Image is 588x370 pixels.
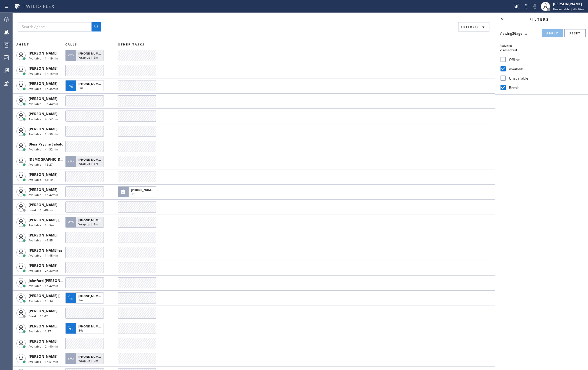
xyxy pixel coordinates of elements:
span: Available | 16:27 [29,162,53,166]
span: [PERSON_NAME] [PERSON_NAME] Dahil [29,293,97,298]
span: Viewing agents [500,31,527,36]
span: Available | 3h 44min [29,102,58,106]
span: Johnford [PERSON_NAME] [29,278,73,283]
span: Available | 1h 42min [29,284,58,288]
label: Unavailable [507,76,583,81]
span: Available | 41:19 [29,178,53,182]
span: [PERSON_NAME] [29,127,57,131]
span: [PHONE_NUMBER] [78,51,105,55]
span: [PERSON_NAME] [29,96,57,101]
span: [PERSON_NAME] [29,81,57,86]
button: [PHONE_NUMBER]Wrap up | 2m [65,48,106,63]
button: [PHONE_NUMBER]Wrap up | 2m [65,351,106,366]
span: 2m [78,86,83,90]
button: [PHONE_NUMBER]34s [65,321,106,336]
button: [PHONE_NUMBER]Wrap up | 17s [65,154,106,169]
span: Wrap up | 17s [78,162,99,166]
span: Available | 4h 52min [29,117,58,121]
button: [PHONE_NUMBER]2m [65,78,106,93]
span: [PERSON_NAME] [29,324,57,329]
button: [PHONE_NUMBER]3m [118,185,158,199]
label: Break [507,85,583,90]
span: AGENT [16,42,29,46]
span: [PHONE_NUMBER] [78,82,105,86]
span: Available | 16:34 [29,299,53,303]
span: [PERSON_NAME] [PERSON_NAME] [29,218,87,222]
button: Filter (2) [458,22,489,31]
button: [PHONE_NUMBER]Wrap up | 2m [65,215,106,229]
span: Wrap up | 2m [78,222,98,226]
span: 34s [78,328,83,332]
span: Wrap up | 2m [78,55,98,59]
span: Bless Psyche Sabalo [29,142,63,147]
span: Available | 1h 35min [29,87,58,91]
label: Available [507,66,583,71]
span: Available | 1:27 [29,329,51,333]
span: Filter (2) [461,25,478,29]
span: Unavailable | 4h 16min [553,7,586,11]
span: [PHONE_NUMBER] [78,218,105,222]
span: 3m [131,192,135,196]
span: [PERSON_NAME] [29,308,57,313]
span: Reset [569,31,581,35]
span: [PHONE_NUMBER] [78,294,105,298]
span: [PERSON_NAME] [29,51,57,56]
span: Available | 1h 50min [29,132,58,136]
label: Offline [507,57,583,62]
span: [PERSON_NAME] [29,339,57,344]
span: 2 selected [500,48,517,52]
span: Available | 1h 5min [29,223,56,227]
span: [PERSON_NAME] [29,111,57,116]
span: Available | 4h 32min [29,147,58,151]
span: Available | 47:55 [29,238,53,242]
span: [PHONE_NUMBER] [78,157,105,162]
button: Reset [564,29,586,37]
span: [PERSON_NAME] [29,233,57,238]
span: CALLS [65,42,77,46]
span: Break | 1h 40min [29,208,53,212]
span: 2m [78,298,83,302]
div: [PERSON_NAME] [553,1,586,6]
strong: 36 [512,31,516,36]
span: Available | 1h 42min [29,193,58,197]
span: Apply [546,31,558,35]
button: Apply [542,29,563,37]
span: [PERSON_NAME] [29,263,57,268]
span: [PERSON_NAME]-as [29,248,62,253]
input: Search Agents [18,22,92,31]
span: Available | 1h 51min [29,360,58,364]
span: [PHONE_NUMBER] [78,355,105,359]
span: [PERSON_NAME] [29,187,57,192]
span: Available | 1h 16min [29,71,58,76]
button: Mute [531,2,539,10]
span: [PERSON_NAME] [29,354,57,359]
span: Break | 18:42 [29,314,48,318]
span: [PERSON_NAME] [29,66,57,71]
span: OTHER TASKS [118,42,145,46]
span: [PHONE_NUMBER] [131,188,157,192]
span: Available | 1h 45min [29,253,58,257]
span: [PHONE_NUMBER] [78,324,105,328]
span: [DEMOGRAPHIC_DATA][PERSON_NAME] [29,157,97,162]
span: [PERSON_NAME] [29,172,57,177]
span: [PERSON_NAME] [29,202,57,207]
span: Available | 2h 33min [29,269,58,273]
span: Wrap up | 2m [78,359,98,363]
span: Filters [529,17,549,22]
div: Activities [500,43,583,48]
button: [PHONE_NUMBER]2m [65,291,106,305]
span: Available | 2h 40min [29,344,58,348]
span: Available | 1h 19min [29,56,58,60]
